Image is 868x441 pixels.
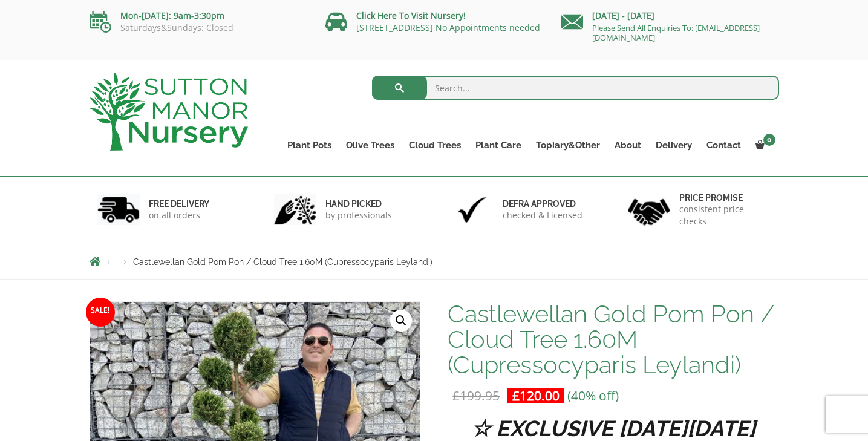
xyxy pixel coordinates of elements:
h6: Defra approved [503,198,582,209]
a: Contact [699,137,748,154]
a: Topiary&Other [529,137,607,154]
a: About [607,137,648,154]
p: Mon-[DATE]: 9am-3:30pm [90,8,307,23]
p: Saturdays&Sundays: Closed [90,23,307,33]
a: Olive Trees [339,137,402,154]
img: 3.jpg [451,194,494,225]
span: 0 [763,134,775,146]
p: checked & Licensed [503,209,582,221]
h6: Price promise [679,192,771,203]
a: [STREET_ADDRESS] No Appointments needed [356,22,540,33]
a: Plant Care [468,137,529,154]
span: £ [512,387,520,404]
span: £ [452,387,460,404]
p: by professionals [325,209,392,221]
a: Delivery [648,137,699,154]
a: Click Here To Visit Nursery! [356,10,466,21]
h6: FREE DELIVERY [149,198,209,209]
a: Cloud Trees [402,137,468,154]
a: 0 [748,137,779,154]
a: View full-screen image gallery [390,310,412,332]
span: Castlewellan Gold Pom Pon / Cloud Tree 1.60M (Cupressocyparis Leylandi) [133,257,432,267]
a: Please Send All Enquiries To: [EMAIL_ADDRESS][DOMAIN_NAME] [592,22,760,43]
p: on all orders [149,209,209,221]
span: (40% off) [567,387,619,404]
img: 4.jpg [628,191,670,228]
h6: hand picked [325,198,392,209]
img: logo [90,73,248,151]
p: consistent price checks [679,203,771,227]
h1: Castlewellan Gold Pom Pon / Cloud Tree 1.60M (Cupressocyparis Leylandi) [448,301,778,377]
bdi: 120.00 [512,387,560,404]
nav: Breadcrumbs [90,256,779,266]
span: Sale! [86,298,115,327]
input: Search... [372,76,779,100]
img: 1.jpg [97,194,140,225]
bdi: 199.95 [452,387,500,404]
p: [DATE] - [DATE] [561,8,779,23]
img: 2.jpg [274,194,316,225]
a: Plant Pots [280,137,339,154]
